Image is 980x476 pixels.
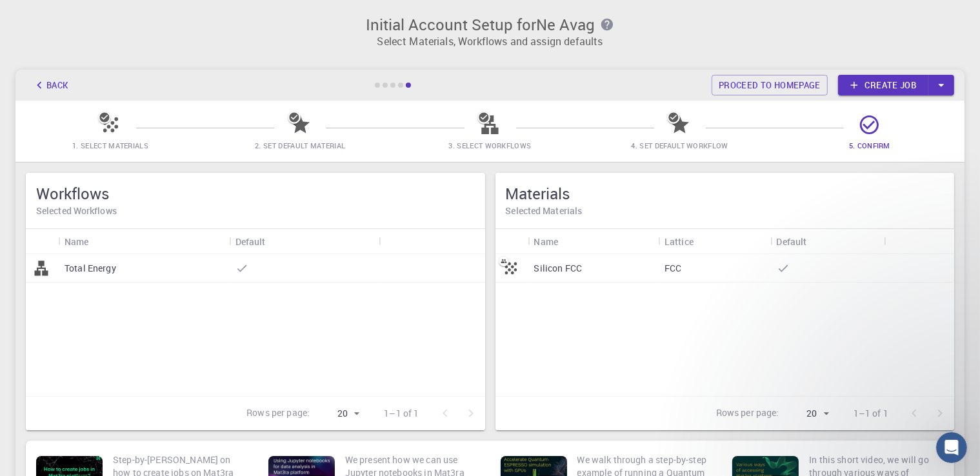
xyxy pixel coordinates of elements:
iframe: Intercom live chat [936,432,967,463]
h5: Workflows [36,183,475,204]
span: 5. Confirm [849,141,890,150]
div: Icon [495,229,528,254]
span: 3. Select Workflows [449,141,532,150]
button: Sort [266,231,286,252]
span: Support [26,9,72,21]
div: Default [777,229,807,254]
div: Default [770,229,885,254]
button: Sort [807,231,828,252]
span: 2. Set Default Material [255,141,345,150]
p: 1–1 of 1 [384,407,419,420]
span: 4. Set Default Workflow [632,141,728,150]
div: Name [65,229,89,254]
a: Create job [838,75,928,95]
div: 20 [785,404,833,423]
p: Silicon FCC [534,262,583,275]
div: 20 [315,404,363,423]
div: Icon [26,229,58,254]
span: 1. Select Materials [72,141,148,150]
button: Sort [89,231,110,252]
button: Sort [558,231,579,252]
div: Lattice [665,229,694,254]
h6: Selected Materials [506,204,945,218]
p: Select Materials, Workflows and assign defaults [23,34,957,49]
p: 1–1 of 1 [854,407,888,420]
button: Sort [694,231,714,252]
h6: Selected Workflows [36,204,475,218]
p: Rows per page: [246,406,310,421]
a: Proceed to homepage [712,75,828,95]
div: Default [229,229,379,254]
div: Lattice [658,229,770,254]
div: Default [235,229,266,254]
p: Total Energy [65,262,116,275]
p: Rows per page: [716,406,779,421]
div: Name [534,229,559,254]
h3: Initial Account Setup for Ne Avag [23,15,957,34]
h5: Materials [506,183,945,204]
div: Name [58,229,229,254]
p: FCC [665,262,681,275]
button: Back [26,75,75,95]
div: Name [528,229,658,254]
